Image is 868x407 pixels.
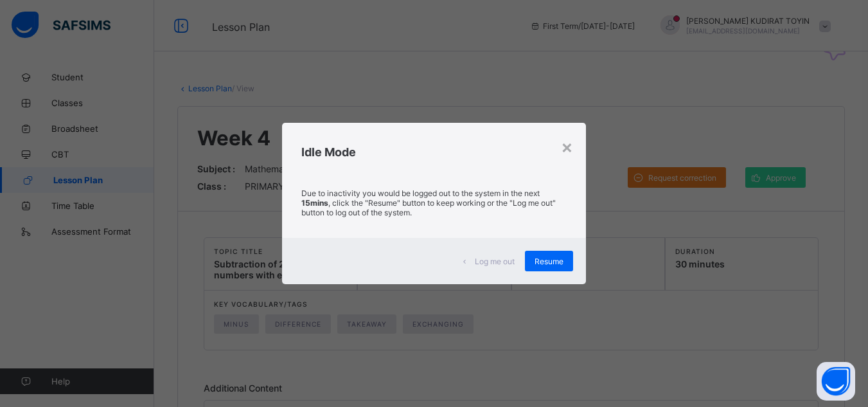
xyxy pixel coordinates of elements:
[301,198,328,208] strong: 15mins
[817,362,855,401] button: Open asap
[561,136,573,158] div: ×
[301,145,567,159] h2: Idle Mode
[301,188,567,217] p: Due to inactivity you would be logged out to the system in the next , click the "Resume" button t...
[535,257,563,266] span: Resume
[475,257,515,266] span: Log me out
